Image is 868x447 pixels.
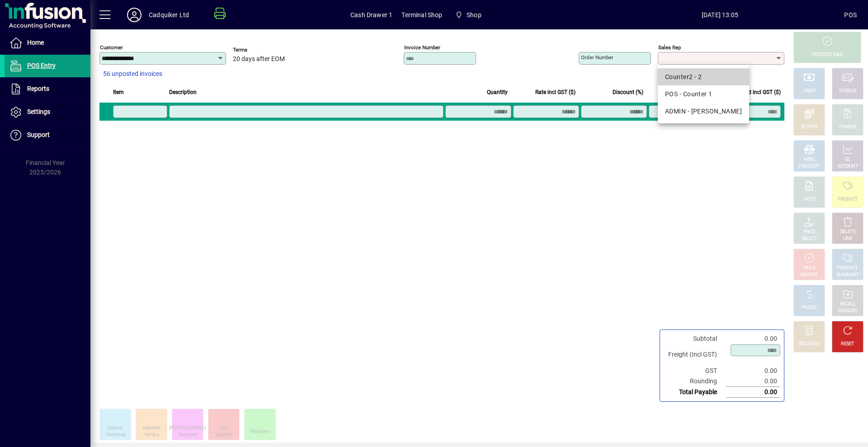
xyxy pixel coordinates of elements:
[811,52,843,58] div: PROCESS SALE
[735,87,781,97] span: Extend incl GST ($)
[726,376,780,387] td: 0.00
[839,88,856,94] div: CHEQUE
[844,8,857,22] div: POS
[804,156,815,163] div: MISC
[665,89,742,99] div: POS - Counter 1
[803,229,816,235] div: PRICE
[664,344,726,366] td: Freight (Incl GST)
[840,229,855,235] div: DELETE
[27,131,50,138] span: Support
[452,7,485,23] span: Shop
[801,124,818,131] div: EFTPOS
[99,66,166,82] button: 56 unposted invoices
[726,387,780,398] td: 0.00
[803,196,815,203] div: NOTE
[843,235,852,242] div: LINE
[836,272,859,278] div: SUMMARY
[839,124,857,131] div: CHARGE
[840,301,856,308] div: RECALL
[841,341,854,348] div: RESET
[178,432,197,438] div: Creations
[108,425,123,432] div: Deposit
[143,425,160,432] div: Machine
[404,44,440,51] mat-label: Invoice number
[5,78,90,100] a: Reports
[401,8,442,22] span: Terminal Shop
[487,87,508,97] span: Quantity
[100,44,123,51] mat-label: Customer
[27,62,56,69] span: POS Entry
[5,101,90,123] a: Settings
[802,235,817,242] div: SELECT
[233,56,285,63] span: 20 days after EOM
[665,72,742,82] div: Counter2 - 2
[581,54,613,61] mat-label: Order number
[658,103,749,120] mat-option: ADMIN - Yvonne
[664,376,726,387] td: Rounding
[595,8,844,22] span: [DATE] 13:05
[27,85,49,92] span: Reports
[664,334,726,344] td: Subtotal
[220,425,227,432] div: Gift
[613,87,643,97] span: Discount (%)
[233,47,287,53] span: Terms
[726,366,780,376] td: 0.00
[144,432,159,438] div: Service
[120,7,149,23] button: Profile
[216,432,232,438] div: Voucher
[350,8,392,22] span: Cash Drawer 1
[27,108,50,115] span: Settings
[802,305,817,311] div: PROFIT
[803,265,815,272] div: HOLD
[5,32,90,54] a: Home
[535,87,576,97] span: Rate incl GST ($)
[664,366,726,376] td: GST
[103,69,162,79] span: 56 unposted invoices
[658,44,681,51] mat-label: Sales rep
[803,88,815,94] div: CASH
[798,341,820,348] div: DISCOUNT
[801,272,817,278] div: INVOICE
[5,124,90,146] a: Support
[467,8,481,22] span: Shop
[658,68,749,85] mat-option: Counter2 - 2
[105,432,125,438] div: Workshop
[250,428,270,435] div: Misc Item
[113,87,124,97] span: Item
[799,163,819,170] div: PRODUCT
[664,387,726,398] td: Total Payable
[658,85,749,103] mat-option: POS - Counter 1
[726,334,780,344] td: 0.00
[169,425,207,432] div: [PERSON_NAME]'s
[149,8,189,22] div: Cadquiker Ltd
[169,87,197,97] span: Description
[837,265,858,272] div: PRODUCT
[845,156,851,163] div: GL
[837,196,858,203] div: PRODUCT
[665,107,742,116] div: ADMIN - [PERSON_NAME]
[838,308,857,315] div: INVOICES
[27,39,44,46] span: Home
[837,163,858,170] div: ACCOUNT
